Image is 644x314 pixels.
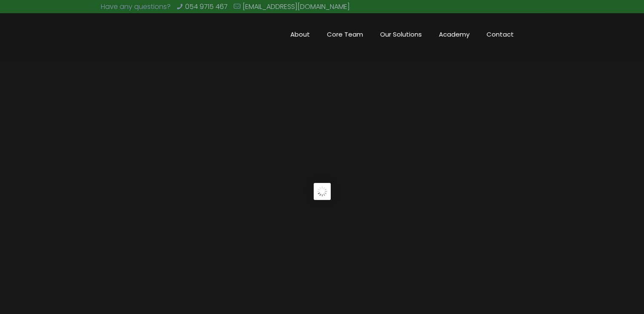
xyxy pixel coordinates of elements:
[478,28,522,41] span: Contact
[430,13,478,56] a: Academy
[101,13,166,56] a: Chaint Afrique
[243,2,350,11] a: [EMAIL_ADDRESS][DOMAIN_NAME]
[282,13,318,56] a: About
[185,2,228,11] a: 054 9715 467
[318,13,372,56] a: Core Team
[372,28,430,41] span: Our Solutions
[372,13,430,56] a: Our Solutions
[318,28,372,41] span: Core Team
[430,28,478,41] span: Academy
[478,13,522,56] a: Contact
[282,28,318,41] span: About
